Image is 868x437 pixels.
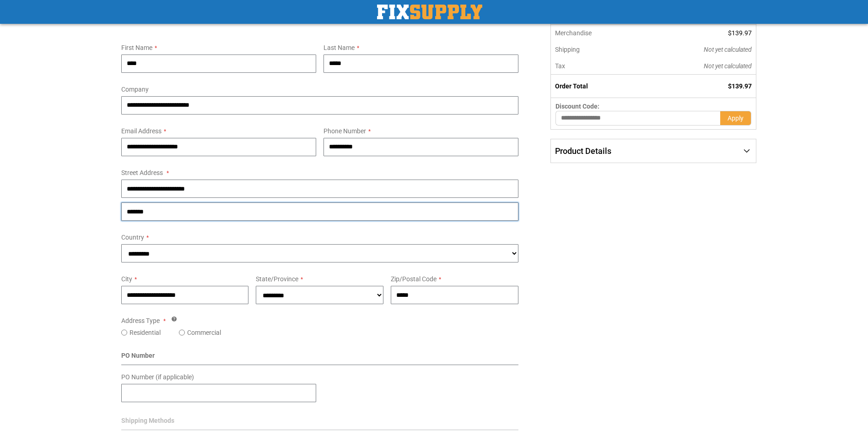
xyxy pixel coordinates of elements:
span: Street Address [121,169,163,176]
a: store logo [377,5,482,19]
span: Company [121,86,149,93]
span: PO Number (if applicable) [121,373,194,381]
span: First Name [121,44,152,51]
span: Email Address [121,127,162,135]
span: Product Details [555,146,611,156]
th: Merchandise [551,25,642,41]
span: Discount Code: [555,103,599,110]
span: Zip/Postal Code [391,275,437,283]
strong: Order Total [555,82,588,90]
span: City [121,275,132,283]
label: Residential [129,328,161,337]
span: Shipping [555,46,580,53]
img: Fix Industrial Supply [377,5,482,19]
span: Country [121,234,144,241]
th: Tax [551,58,642,75]
span: $139.97 [728,29,752,37]
span: Address Type [121,317,160,324]
label: Commercial [187,328,221,337]
span: State/Province [256,275,298,283]
button: Apply [720,111,751,126]
span: Last Name [323,44,355,51]
span: Not yet calculated [704,46,752,53]
span: Phone Number [323,127,366,135]
span: $139.97 [728,82,752,90]
span: Apply [728,115,744,122]
span: Not yet calculated [704,62,752,70]
div: PO Number [121,351,519,365]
